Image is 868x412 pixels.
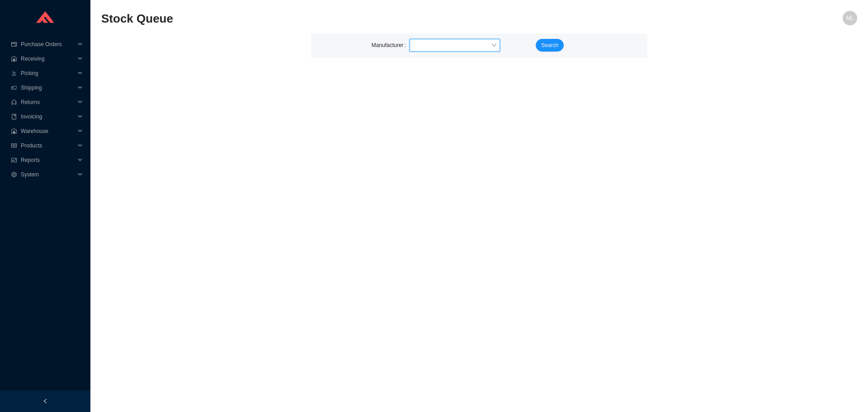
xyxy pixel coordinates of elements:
[541,41,558,50] span: Search
[21,95,75,109] span: Returns
[21,109,75,124] span: Invoicing
[21,124,75,138] span: Warehouse
[42,398,48,404] span: left
[101,11,668,27] h2: Stock Queue
[11,157,17,163] span: fund
[372,39,410,52] label: Manufacturer
[21,153,75,167] span: Reports
[11,143,17,148] span: read
[21,66,75,81] span: Picking
[11,114,17,119] span: book
[21,37,75,52] span: Purchase Orders
[21,52,75,66] span: Receiving
[21,167,75,182] span: System
[21,81,75,95] span: Shipping
[846,11,854,25] span: ML
[21,138,75,153] span: Products
[11,172,17,177] span: setting
[11,42,17,47] span: credit-card
[11,99,17,105] span: customer-service
[536,39,564,52] button: Search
